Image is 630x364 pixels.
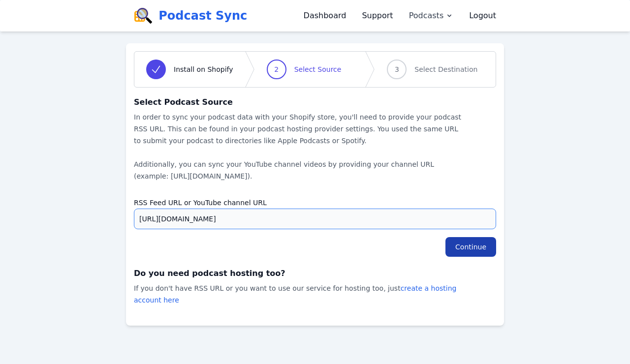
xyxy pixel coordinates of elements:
label: RSS Feed URL or YouTube channel URL [134,194,496,209]
span: 3 [395,64,399,74]
span: Podcast Sync [158,8,247,24]
h3: Do you need podcast hosting too? [134,267,496,280]
a: 2Select Source [255,52,353,87]
span: 2 [274,64,279,74]
input: Continue [445,237,496,257]
span: Install on Shopify [174,64,233,74]
nav: Progress [134,51,496,88]
a: Logout [469,10,496,22]
img: logo-d6353d82961d4b277a996a0a8fdf87ac71be1fddf08234e77692563490a7b2fc.svg [134,8,153,24]
p: In order to sync your podcast data with your Shopify store, you'll need to provide your podcast R... [134,111,465,182]
button: Podcasts [409,10,454,22]
span: Select Source [294,64,342,74]
iframe: Drift Widget Chat Controller [581,315,618,352]
a: Support [362,10,393,22]
a: 3Select Destination [375,52,489,87]
p: If you don't have RSS URL or you want to use our service for hosting too, just [134,282,465,306]
a: Dashboard [304,10,346,22]
span: Select Destination [414,64,477,74]
a: Podcast Sync [134,8,247,24]
h3: Select Podcast Source [134,95,496,109]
